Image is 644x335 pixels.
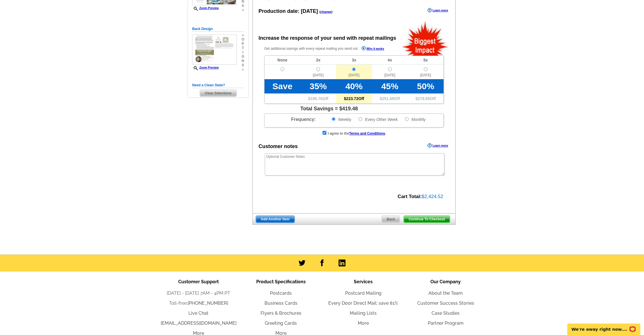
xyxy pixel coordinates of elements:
[336,56,372,65] td: 3x
[402,21,449,56] img: biggestImpact.png
[178,279,219,284] span: Customer Support
[350,310,377,316] a: Mailing Lists
[242,67,244,72] span: »
[265,300,297,306] a: Business Cards
[408,73,444,79] span: [DATE]
[358,320,369,326] a: More
[428,290,463,296] a: About the Team
[382,96,394,101] span: 251.69
[320,10,331,13] a: change
[359,117,362,121] input: Every Other Week
[300,79,336,93] td: 35%
[301,8,318,14] span: [DATE]
[157,300,240,307] li: Toll-free:
[242,37,244,42] span: o
[430,279,461,284] span: Our Company
[264,45,396,52] p: Get additional savings with every repeat mailing you send out.
[346,96,358,101] span: 223.72
[310,96,323,101] span: 195.76
[345,290,381,296] a: Postcard Mailing
[157,290,240,297] li: [DATE] - [DATE] 7AM - 4PM PT
[192,26,244,32] h5: Back Design
[404,216,450,223] span: Continue To Checkout
[428,143,448,148] a: Learn more
[192,66,219,69] a: Zoom Preview
[381,216,400,223] a: Back
[331,117,351,122] label: Weekly
[372,93,408,103] td: $ Off
[408,93,444,103] td: $ Off
[398,194,422,199] strong: Cart Total:
[372,73,408,79] span: [DATE]
[336,73,372,79] span: [DATE]
[192,83,244,88] h5: Need a Clean Slate?
[354,279,373,284] span: Services
[418,96,430,101] span: 279.65
[332,117,335,121] input: Weekly
[200,90,236,97] span: Clear Selections
[259,34,396,42] div: Increase the response of your send with repeat mailings
[188,300,228,306] a: [PHONE_NUMBER]
[242,55,244,59] span: o
[428,8,448,13] a: Learn more
[408,79,444,93] td: 50%
[259,7,333,15] div: Production date:
[161,320,236,326] a: [EMAIL_ADDRESS][DOMAIN_NAME]
[422,194,443,199] span: $2,424.52
[265,79,300,93] td: Save
[242,8,244,12] span: »
[408,56,444,65] td: 5x
[372,56,408,65] td: 4x
[319,10,333,13] span: ( )
[404,117,426,122] label: Monthly
[270,290,292,296] a: Postcards
[242,59,244,63] span: n
[372,79,408,93] td: 45%
[349,131,385,135] a: Terms and Conditions
[256,216,294,223] span: Add Another Item
[242,4,244,8] span: s
[328,300,398,306] a: Every Door Direct Mail: save 81%
[192,35,237,65] img: small-thumb.jpg
[300,56,336,65] td: 2x
[336,79,372,93] td: 40%
[265,320,297,326] a: Greeting Cards
[300,93,336,103] td: $ Off
[242,63,244,67] span: s
[259,143,298,150] div: Customer notes
[382,216,400,223] span: Back
[361,46,384,52] a: Why it works
[256,279,306,284] span: Product Specifications
[428,320,464,326] a: Partner Program
[265,56,300,65] td: None
[291,117,316,122] span: Frequency:
[188,310,208,316] a: Live Chat
[261,310,301,316] a: Flyers & Brochures
[300,106,358,111] span: Total Savings = $419.48
[242,46,244,50] span: t
[242,42,244,46] span: p
[242,50,244,55] span: i
[564,317,644,335] iframe: LiveChat chat widget
[328,131,386,135] strong: I agree to the .
[192,7,219,10] a: Zoom Preview
[432,310,460,316] a: Case Studies
[300,73,336,79] span: [DATE]
[358,117,398,122] label: Every Other Week
[417,300,474,306] a: Customer Success Stories
[242,33,244,37] span: »
[336,93,372,103] td: $ Off
[405,117,409,121] input: Monthly
[256,216,295,223] a: Add Another Item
